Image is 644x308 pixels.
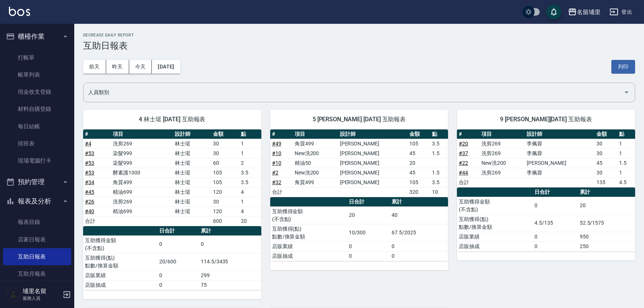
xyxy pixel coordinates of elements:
[83,280,157,290] td: 店販抽成
[157,253,199,270] td: 20/600
[152,60,180,74] button: [DATE]
[9,7,30,16] img: Logo
[293,177,338,187] td: 角質499
[457,214,533,232] td: 互助獲得(點) 點數/換算金額
[457,197,533,214] td: 互助獲得金額 (不含點)
[3,100,71,118] a: 材料自購登錄
[408,168,430,177] td: 45
[211,148,239,158] td: 30
[525,148,594,158] td: 李佩蓉
[83,129,111,139] th: #
[3,118,71,135] a: 每日結帳
[293,139,338,148] td: 角質499
[173,148,211,158] td: 林士珽
[390,251,448,261] td: 0
[211,177,239,187] td: 105
[111,148,173,158] td: 染髮999
[430,129,448,139] th: 點
[211,139,239,148] td: 30
[272,141,281,147] a: #49
[83,60,106,74] button: 前天
[272,179,281,185] a: #32
[83,129,261,226] table: a dense table
[3,152,71,169] a: 現場電腦打卡
[457,129,635,187] table: a dense table
[430,168,448,177] td: 1.5
[3,192,71,211] button: 報表及分析
[595,158,617,168] td: 45
[83,33,635,38] h2: Decrease Daily Report
[83,41,635,51] h3: 互助日報表
[595,148,617,158] td: 30
[533,232,578,241] td: 0
[211,216,239,226] td: 600
[595,139,617,148] td: 30
[3,83,71,100] a: 現金收支登錄
[85,208,94,214] a: #40
[3,27,71,46] button: 櫃檯作業
[272,150,281,156] a: #10
[270,241,347,251] td: 店販業績
[199,235,261,253] td: 0
[85,150,94,156] a: #53
[129,60,152,74] button: 今天
[111,197,173,206] td: 洗剪269
[390,206,448,224] td: 40
[111,139,173,148] td: 洗剪269
[86,86,621,99] input: 人員名稱
[173,197,211,206] td: 林士珽
[525,158,594,168] td: [PERSON_NAME]
[173,129,211,139] th: 設計師
[111,206,173,216] td: 精油699
[525,129,594,139] th: 設計師
[347,251,390,261] td: 0
[3,135,71,152] a: 排班表
[457,187,635,251] table: a dense table
[480,168,525,177] td: 洗剪269
[85,179,94,185] a: #34
[92,116,252,123] span: 4 林士珽 [DATE] 互助報表
[480,148,525,158] td: 洗剪269
[617,129,635,139] th: 點
[270,129,448,197] table: a dense table
[83,226,261,290] table: a dense table
[239,206,261,216] td: 4
[408,177,430,187] td: 105
[211,168,239,177] td: 105
[3,49,71,66] a: 打帳單
[270,251,347,261] td: 店販抽成
[270,197,448,261] table: a dense table
[199,226,261,236] th: 累計
[595,129,617,139] th: 金額
[578,232,635,241] td: 950
[111,187,173,197] td: 精油699
[211,197,239,206] td: 30
[270,206,347,224] td: 互助獲得金額 (不含點)
[390,197,448,207] th: 累計
[565,4,604,20] button: 名留埔里
[408,187,430,197] td: 320
[617,168,635,177] td: 1
[3,265,71,282] a: 互助月報表
[239,158,261,168] td: 2
[338,158,408,168] td: [PERSON_NAME]
[199,280,261,290] td: 75
[157,226,199,236] th: 日合計
[279,116,439,123] span: 5 [PERSON_NAME] [DATE] 互助報表
[408,139,430,148] td: 105
[617,158,635,168] td: 1.5
[85,160,94,166] a: #53
[338,139,408,148] td: [PERSON_NAME]
[111,177,173,187] td: 角質499
[430,177,448,187] td: 3.5
[85,141,91,147] a: #4
[173,187,211,197] td: 林士珽
[83,253,157,270] td: 互助獲得(點) 點數/換算金額
[111,129,173,139] th: 項目
[533,197,578,214] td: 0
[459,170,468,176] a: #44
[607,5,635,19] button: 登出
[83,235,157,253] td: 互助獲得金額 (不含點)
[157,270,199,280] td: 0
[578,241,635,251] td: 250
